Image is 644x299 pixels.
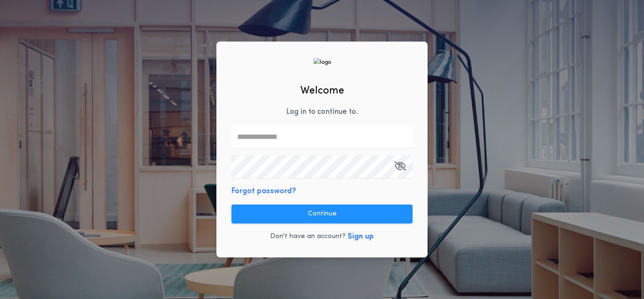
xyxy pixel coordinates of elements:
[270,232,346,241] p: Don't have an account?
[231,205,413,223] button: Continue
[347,231,374,242] button: Sign up
[300,83,344,99] h2: Welcome
[231,186,296,197] button: Forgot password?
[286,106,358,118] p: Log in to continue to .
[313,58,331,67] img: logo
